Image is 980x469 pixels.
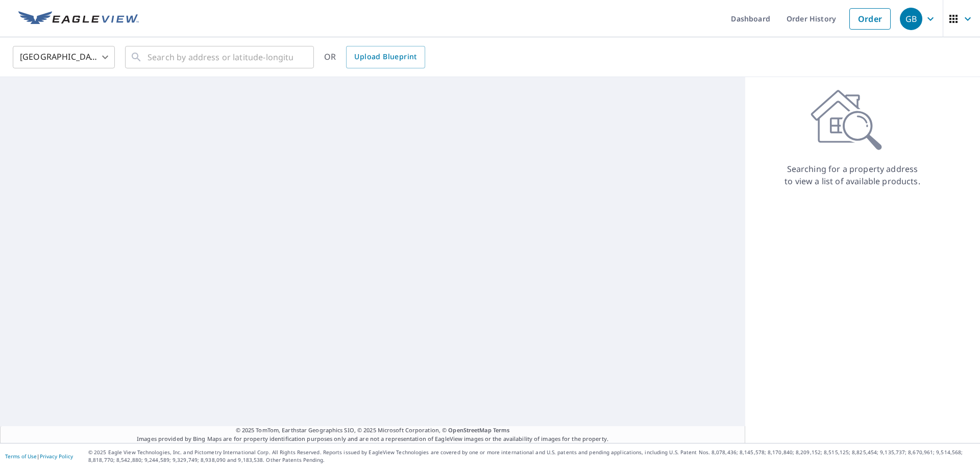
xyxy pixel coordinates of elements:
[900,8,922,30] div: GB
[18,11,139,27] img: EV Logo
[346,46,425,68] a: Upload Blueprint
[784,163,921,187] p: Searching for a property address to view a list of available products.
[13,43,115,71] div: [GEOGRAPHIC_DATA]
[5,453,37,460] a: Terms of Use
[324,46,425,68] div: OR
[448,426,491,434] a: OpenStreetMap
[236,426,510,435] span: © 2025 TomTom, Earthstar Geographics SIO, © 2025 Microsoft Corporation, ©
[5,453,73,459] p: |
[354,51,416,63] span: Upload Blueprint
[88,449,975,464] p: © 2025 Eagle View Technologies, Inc. and Pictometry International Corp. All Rights Reserved. Repo...
[493,426,510,434] a: Terms
[148,43,293,71] input: Search by address or latitude-longitude
[849,8,891,30] a: Order
[40,453,73,460] a: Privacy Policy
